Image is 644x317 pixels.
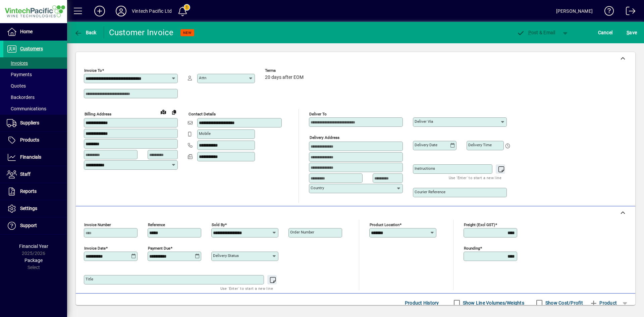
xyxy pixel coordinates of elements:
span: ave [627,27,637,38]
mat-label: Rounding [464,246,480,251]
span: Backorders [7,95,35,100]
span: Product [590,298,617,308]
span: Home [20,29,33,34]
a: Products [3,132,67,149]
a: Payments [3,69,67,80]
a: Backorders [3,92,67,103]
mat-label: Instructions [415,166,435,171]
a: View on map [158,106,169,117]
mat-label: Title [86,277,93,281]
span: Quotes [7,83,26,89]
span: Financials [20,154,41,160]
mat-label: Reference [148,222,165,227]
span: Communications [7,106,46,111]
a: Staff [3,166,67,183]
a: Logout [621,1,636,23]
a: Quotes [3,80,67,92]
button: Profile [110,5,132,17]
span: Product History [405,298,439,308]
span: S [627,30,629,35]
mat-label: Attn [199,75,206,80]
button: Cancel [596,27,614,39]
mat-hint: Use 'Enter' to start a new line [449,174,501,181]
mat-label: Order number [290,230,314,234]
a: Support [3,217,67,234]
mat-hint: Use 'Enter' to start a new line [220,284,273,292]
span: ost & Email [517,30,555,35]
mat-label: Invoice number [84,222,111,227]
a: Invoices [3,57,67,69]
mat-label: Invoice To [84,68,102,73]
mat-label: Mobile [199,131,211,136]
span: Suppliers [20,120,39,125]
app-page-header-button: Back [67,27,104,39]
mat-label: Deliver To [309,112,327,116]
a: Knowledge Base [599,1,614,23]
mat-label: Country [311,186,324,190]
div: [PERSON_NAME] [556,6,593,16]
span: Reports [20,189,37,194]
label: Show Cost/Profit [544,300,583,306]
mat-label: Courier Reference [415,190,445,194]
a: Suppliers [3,115,67,131]
mat-label: Delivery time [468,143,492,147]
a: Financials [3,149,67,166]
span: Invoices [7,60,28,66]
div: Customer Invoice [109,27,174,38]
span: 20 days after EOM [265,75,304,80]
span: P [528,30,531,35]
span: Staff [20,171,31,177]
button: Back [72,27,98,39]
mat-label: Payment due [148,246,170,251]
button: Copy to Delivery address [169,107,179,117]
mat-label: Deliver via [415,119,433,124]
a: Home [3,23,67,40]
mat-label: Product location [370,222,399,227]
span: Package [24,258,43,263]
button: Save [625,27,639,39]
span: NEW [183,31,192,35]
span: Settings [20,206,37,211]
mat-label: Delivery status [213,253,239,258]
label: Show Line Volumes/Weights [462,300,524,306]
span: Cancel [598,27,613,38]
span: Financial Year [19,244,48,249]
span: Customers [20,46,43,51]
mat-label: Delivery date [415,143,437,147]
button: Product [586,297,620,309]
span: Products [20,137,39,143]
a: Communications [3,103,67,114]
div: Vintech Pacific Ltd [132,6,172,16]
button: Post & Email [513,27,559,39]
a: Settings [3,200,67,217]
span: Terms [265,68,305,73]
a: Reports [3,183,67,200]
button: Add [89,5,110,17]
button: Product History [402,297,442,309]
mat-label: Freight (excl GST) [464,222,495,227]
span: Back [74,30,97,35]
mat-label: Sold by [212,222,225,227]
span: Payments [7,72,32,77]
mat-label: Invoice date [84,246,106,251]
span: Support [20,223,37,228]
